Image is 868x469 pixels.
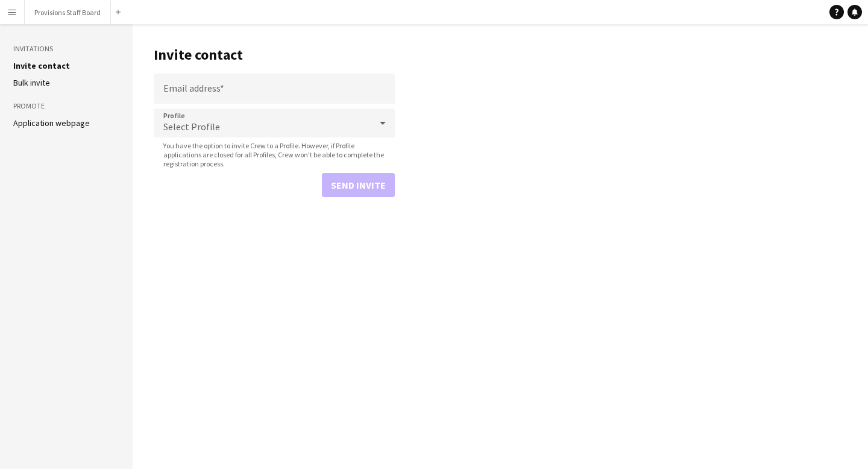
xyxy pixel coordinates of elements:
[154,46,395,64] h1: Invite contact
[13,43,119,54] h3: Invitations
[13,60,70,71] a: Invite contact
[13,118,90,128] a: Application webpage
[13,77,50,88] a: Bulk invite
[13,101,119,112] h3: Promote
[163,121,220,133] span: Select Profile
[154,141,395,168] span: You have the option to invite Crew to a Profile. However, if Profile applications are closed for ...
[25,1,111,24] button: Provisions Staff Board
